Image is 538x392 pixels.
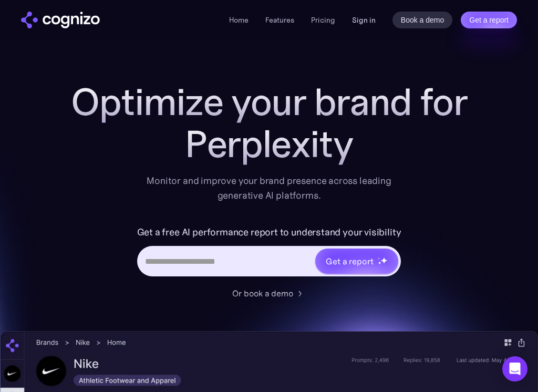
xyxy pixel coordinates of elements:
div: Perplexity [59,123,479,165]
a: Sign in [352,14,376,26]
a: home [21,12,100,28]
img: cognizo logo [21,12,100,28]
a: Book a demo [392,12,453,28]
div: Open Intercom Messenger [502,356,527,381]
a: Home [229,15,249,25]
label: Get a free AI performance report to understand your visibility [137,224,401,241]
a: Or book a demo [232,287,306,300]
div: Monitor and improve your brand presence across leading generative AI platforms. [140,173,398,203]
h1: Optimize your brand for [59,81,479,123]
a: Features [265,15,294,25]
a: Get a report [461,12,517,28]
img: star [378,261,381,265]
div: Or book a demo [232,287,293,300]
img: star [378,257,379,259]
a: Pricing [311,15,335,25]
a: Get a reportstarstarstar [314,247,399,275]
div: Get a report [326,255,373,267]
img: star [380,257,387,264]
form: Hero URL Input Form [137,224,401,282]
